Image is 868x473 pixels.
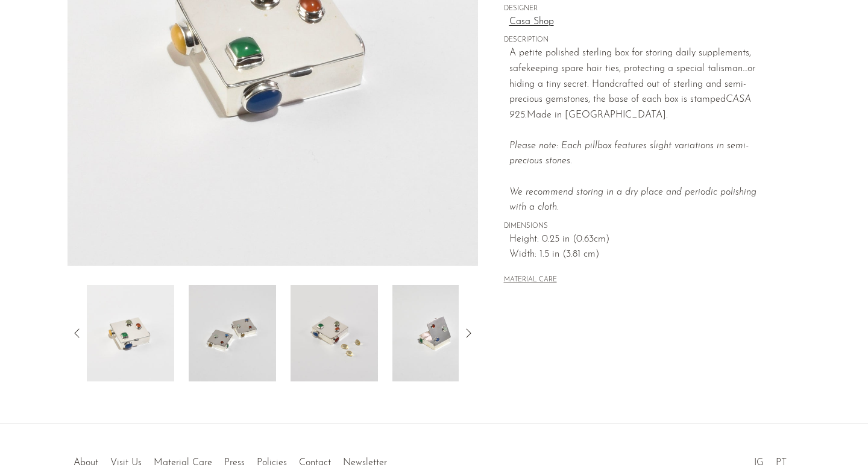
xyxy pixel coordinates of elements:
[509,187,756,213] i: We recommend storing in a dry place and periodic polishing with a cloth.
[110,458,142,468] a: Visit Us
[154,458,212,468] a: Material Care
[754,458,764,468] a: IG
[776,458,787,468] a: PT
[509,14,775,30] a: Casa Shop
[257,458,287,468] a: Policies
[504,221,775,232] span: DIMENSIONS
[87,285,174,381] img: Sterling Gemstone Pillbox
[509,232,775,248] span: Height: 0.25 in (0.63cm)
[224,458,245,468] a: Press
[509,46,775,216] p: A petite polished sterling box for storing daily supplements, safekeeping spare hair ties, protec...
[509,247,775,263] span: Width: 1.5 in (3.81 cm)
[748,448,793,471] ul: Social Medias
[504,4,775,14] span: DESIGNER
[299,458,331,468] a: Contact
[509,95,751,120] em: CASA 925.
[291,285,378,381] img: Sterling Gemstone Pillbox
[509,141,756,212] em: Please note: Each pillbox features slight variations in semi-precious stones.
[74,458,98,468] a: About
[504,35,775,46] span: DESCRIPTION
[392,285,480,381] img: Sterling Gemstone Pillbox
[189,285,276,381] img: Sterling Gemstone Pillbox
[504,276,557,285] button: MATERIAL CARE
[68,448,393,471] ul: Quick links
